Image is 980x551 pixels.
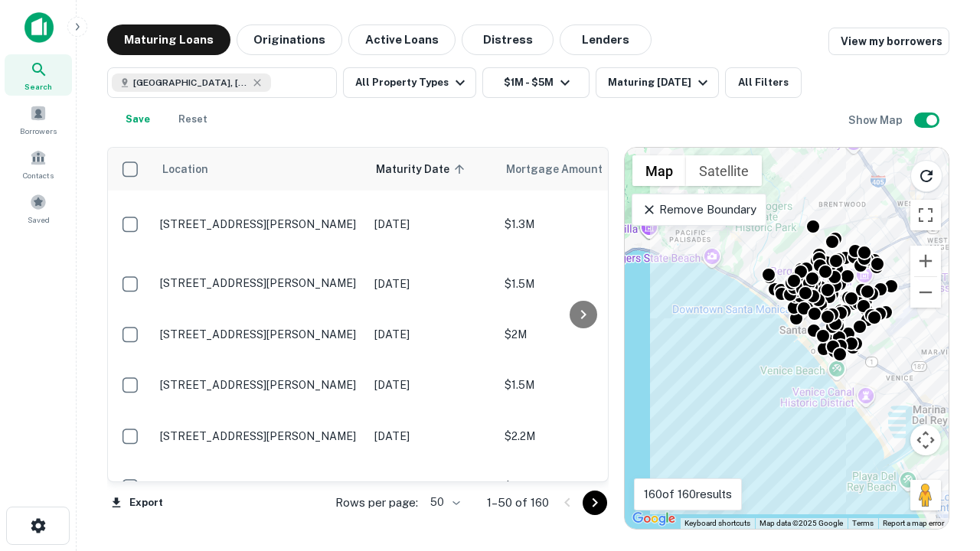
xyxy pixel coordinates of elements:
p: [DATE] [374,275,489,292]
th: Location [152,148,367,191]
span: Saved [28,214,50,226]
p: [DATE] [374,478,489,495]
p: $1.5M [505,275,658,292]
p: [STREET_ADDRESS][PERSON_NAME] [160,429,359,443]
p: [STREET_ADDRESS][PERSON_NAME] [160,480,359,494]
button: Zoom in [910,246,941,276]
p: [DATE] [374,326,489,343]
a: Saved [5,187,72,229]
p: [DATE] [374,377,489,393]
p: $1.3M [505,216,658,233]
button: Show street map [632,155,686,186]
button: Show satellite imagery [686,155,762,186]
button: Drag Pegman onto the map to open Street View [910,480,941,510]
p: $2M [505,326,658,343]
p: $1.3M [505,478,658,495]
span: [GEOGRAPHIC_DATA], [GEOGRAPHIC_DATA], [GEOGRAPHIC_DATA] [133,76,248,90]
a: Open this area in Google Maps (opens a new window) [629,509,679,529]
button: Maturing [DATE] [596,67,719,98]
p: [STREET_ADDRESS][PERSON_NAME] [160,217,359,231]
div: 0 0 [625,148,949,529]
button: Toggle fullscreen view [910,200,941,230]
button: Export [107,491,167,514]
span: Search [24,80,52,93]
button: Maturing Loans [107,24,230,55]
span: Location [162,160,208,178]
button: $1M - $5M [482,67,590,98]
span: Mortgage Amount [506,160,622,178]
button: Save your search to get updates of matches that match your search criteria. [113,104,162,135]
img: Google [629,509,679,529]
span: Map data ©2025 Google [759,519,843,527]
button: Originations [237,24,342,55]
p: $2.2M [505,428,658,445]
a: Borrowers [5,99,72,140]
a: Search [5,54,72,96]
button: Reload search area [910,160,942,192]
button: Zoom out [910,277,941,308]
button: Active Loans [348,24,456,55]
button: Keyboard shortcuts [684,518,750,529]
h6: Show Map [848,112,905,129]
span: Contacts [23,169,54,181]
p: Remove Boundary [642,201,756,219]
a: View my borrowers [828,28,949,55]
span: Maturity Date [376,160,469,178]
p: 160 of 160 results [644,485,732,504]
p: [STREET_ADDRESS][PERSON_NAME] [160,276,359,290]
button: Go to next page [583,491,607,515]
div: 50 [424,491,462,514]
span: Borrowers [20,125,57,137]
th: Maturity Date [367,148,497,191]
a: Report a map error [883,519,944,527]
p: $1.5M [505,377,658,393]
button: All Property Types [343,67,476,98]
a: Contacts [5,143,72,184]
p: [DATE] [374,216,489,233]
p: Rows per page: [335,494,418,512]
p: [STREET_ADDRESS][PERSON_NAME] [160,378,359,392]
a: Terms (opens in new tab) [852,519,874,527]
p: 1–50 of 160 [487,494,549,512]
p: [STREET_ADDRESS][PERSON_NAME] [160,328,359,341]
div: Maturing [DATE] [608,73,712,92]
p: [DATE] [374,428,489,445]
button: Lenders [560,24,652,55]
button: Distress [462,24,554,55]
th: Mortgage Amount [497,148,665,191]
button: All Filters [725,67,802,98]
img: capitalize-icon.png [24,12,54,43]
iframe: Chat Widget [903,380,980,453]
button: Reset [168,104,217,135]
